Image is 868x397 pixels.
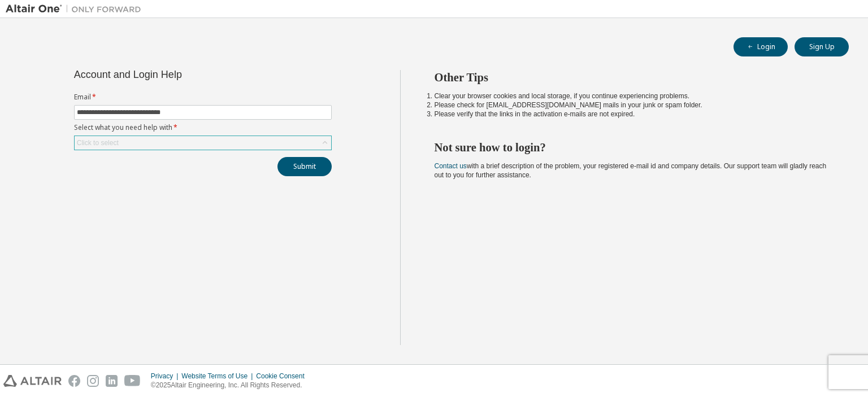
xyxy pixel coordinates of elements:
[181,372,256,381] div: Website Terms of Use
[74,123,332,132] label: Select what you need help with
[734,37,788,56] button: Login
[124,375,141,387] img: youtube.svg
[151,381,311,390] p: © 2025 Altair Engineering, Inc. All Rights Reserved.
[435,91,829,101] li: Clear your browser cookies and local storage, if you continue experiencing problems.
[435,70,829,85] h2: Other Tips
[435,140,829,155] h2: Not sure how to login?
[256,372,311,381] div: Cookie Consent
[74,70,280,79] div: Account and Login Help
[795,37,849,56] button: Sign Up
[106,375,118,387] img: linkedin.svg
[68,375,80,387] img: facebook.svg
[74,93,332,102] label: Email
[3,375,62,387] img: altair_logo.svg
[435,110,829,119] li: Please verify that the links in the activation e-mails are not expired.
[435,101,829,110] li: Please check for [EMAIL_ADDRESS][DOMAIN_NAME] mails in your junk or spam folder.
[75,136,331,150] div: Click to select
[435,162,827,179] span: with a brief description of the problem, your registered e-mail id and company details. Our suppo...
[435,162,467,170] a: Contact us
[6,3,147,15] img: Altair One
[87,375,99,387] img: instagram.svg
[151,372,181,381] div: Privacy
[277,157,332,176] button: Submit
[77,138,119,147] div: Click to select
